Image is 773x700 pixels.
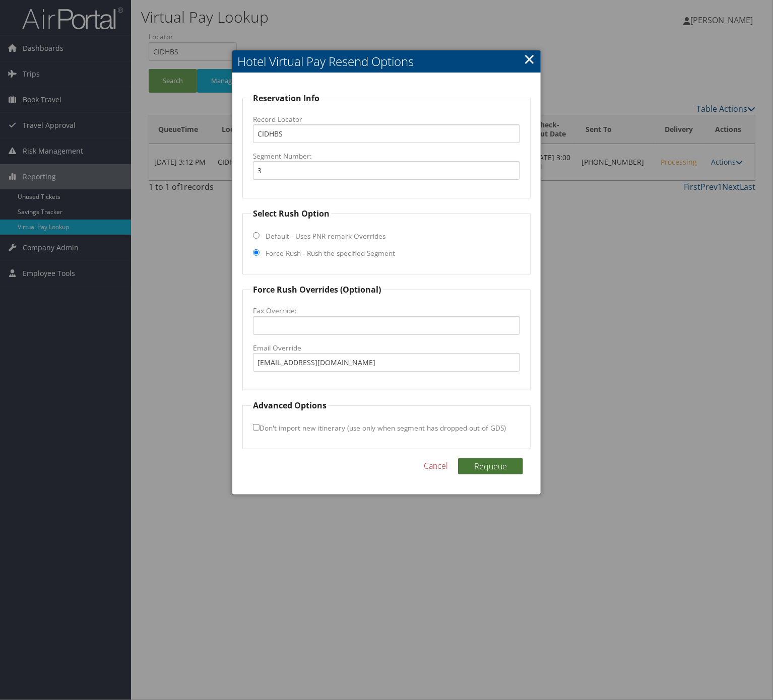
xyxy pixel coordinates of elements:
[251,399,328,411] legend: Advanced Options
[253,418,506,437] label: Don't import new itinerary (use only when segment has dropped out of GDS)
[232,50,541,73] h2: Hotel Virtual Pay Resend Options
[253,343,520,353] label: Email Override
[253,306,520,316] label: Fax Override:
[458,458,523,474] button: Requeue
[424,460,448,472] a: Cancel
[524,49,535,69] a: Close
[251,207,331,220] legend: Select Rush Option
[266,248,395,258] label: Force Rush - Rush the specified Segment
[251,284,382,296] legend: Force Rush Overrides (Optional)
[253,151,520,161] label: Segment Number:
[251,92,321,104] legend: Reservation Info
[253,424,260,431] input: Don't import new itinerary (use only when segment has dropped out of GDS)
[253,114,520,124] label: Record Locator
[266,231,385,241] label: Default - Uses PNR remark Overrides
